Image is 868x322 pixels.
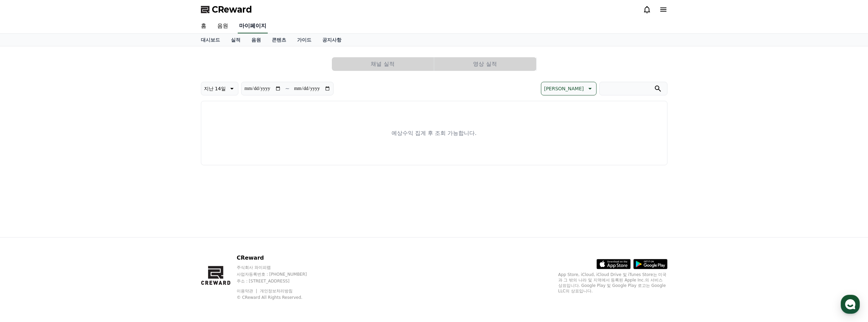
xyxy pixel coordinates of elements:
[392,129,476,137] p: 예상수익 집계 후 조회 가능합니다.
[88,216,131,233] a: 설정
[332,57,434,71] button: 채널 실적
[237,272,320,277] p: 사업자등록번호 : [PHONE_NUMBER]
[237,289,258,293] a: 이용약관
[62,227,71,232] span: 대화
[332,57,434,71] a: 채널 실적
[237,295,320,300] p: © CReward All Rights Reserved.
[195,19,212,33] a: 홈
[237,265,320,270] p: 주식회사 와이피랩
[237,278,320,284] p: 주소 : [STREET_ADDRESS]
[541,82,596,95] button: [PERSON_NAME]
[544,84,584,93] p: [PERSON_NAME]
[266,34,292,46] a: 콘텐츠
[2,216,45,233] a: 홈
[225,34,246,46] a: 실적
[558,272,667,294] p: App Store, iCloud, iCloud Drive 및 iTunes Store는 미국과 그 밖의 나라 및 지역에서 등록된 Apple Inc.의 서비스 상표입니다. Goo...
[212,4,252,15] span: CReward
[434,57,536,71] button: 영상 실적
[201,82,238,95] button: 지난 14일
[285,85,290,93] p: ~
[21,226,26,232] span: 홈
[237,254,320,262] p: CReward
[317,34,347,46] a: 공지사항
[246,34,266,46] a: 음원
[105,226,114,232] span: 설정
[212,19,234,33] a: 음원
[204,84,226,93] p: 지난 14일
[195,34,225,46] a: 대시보드
[45,216,88,233] a: 대화
[238,19,268,33] a: 마이페이지
[201,4,252,15] a: CReward
[260,289,293,293] a: 개인정보처리방침
[292,34,317,46] a: 가이드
